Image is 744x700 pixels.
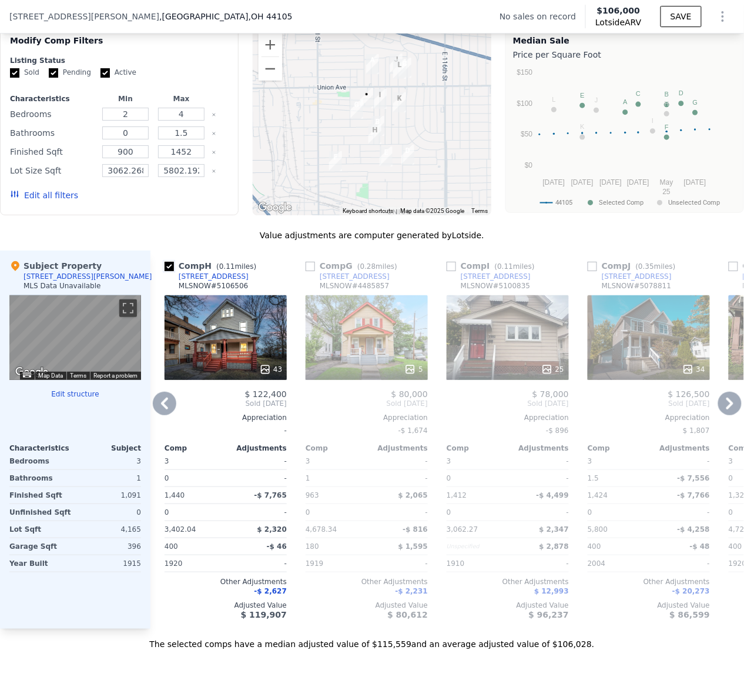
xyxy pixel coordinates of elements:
text: $0 [525,161,533,169]
div: - [510,555,569,572]
span: 0 [729,508,733,516]
div: 3581 E 104th St [369,84,391,114]
span: ( miles) [631,262,681,271]
div: Comp J [588,260,681,272]
text: $100 [517,99,533,108]
span: 0 [447,508,451,516]
div: Bedrooms [10,106,95,122]
div: 396 [78,538,141,555]
text: K [581,123,585,130]
div: Characteristics [10,94,95,104]
div: 0 [78,504,141,521]
span: -$ 2,627 [254,587,287,595]
div: - [228,470,287,486]
div: MLSNOW # 5078811 [602,281,671,291]
text: I [652,117,653,124]
div: - [228,453,287,469]
span: 0.11 [497,262,513,271]
div: Characteristics [9,444,75,453]
div: Adjustments [649,444,710,453]
div: Comp [306,444,367,453]
div: - [651,555,710,572]
div: 3440 E 108th St [385,49,407,78]
div: Finished Sqft [9,487,73,504]
span: $106,000 [597,6,641,15]
text: 44105 [555,199,573,206]
span: 0.35 [638,262,654,271]
div: Appreciation [447,413,569,422]
span: -$ 4,258 [678,525,710,534]
div: Comp I [447,260,539,272]
span: 3 [306,457,310,465]
img: Google [12,365,51,380]
div: Other Adjustments [165,577,287,586]
span: 1,412 [447,491,467,499]
div: 34 [682,364,705,375]
div: Max [156,94,207,104]
img: Google [256,200,294,215]
div: Other Adjustments [306,577,428,586]
span: 3,062.27 [447,525,478,534]
svg: A chart. [513,63,732,210]
div: 10108 Benham Ave [356,84,378,113]
div: Adjustments [226,444,287,453]
div: 4,165 [78,521,141,538]
div: Comp [447,444,508,453]
div: 1920 [165,555,223,572]
div: 43 [259,364,282,375]
button: Keyboard shortcuts [343,207,393,215]
span: $ 2,320 [257,525,287,534]
div: Year Built [9,555,73,572]
div: MLSNOW # 5100835 [461,281,530,291]
div: - [369,470,428,486]
a: Terms (opens in new tab) [70,372,86,379]
div: 3715 E 103rd St [364,119,386,149]
button: Show Options [711,5,735,28]
div: Median Sale [513,35,736,46]
span: 3 [729,457,733,465]
input: Active [100,68,110,78]
span: $ 2,878 [539,542,569,551]
div: Listing Status [10,56,229,65]
span: ( miles) [353,262,402,271]
div: Street View [9,295,141,380]
text: [DATE] [627,178,649,186]
span: , OH 44105 [249,12,293,21]
span: 0 [306,508,310,516]
span: $ 1,807 [683,426,710,435]
span: -$ 816 [403,525,428,534]
div: Unspecified [447,538,505,555]
button: Clear [212,150,216,155]
span: 4,678.34 [306,525,337,534]
div: Unfinished Sqft [9,504,73,521]
text: E [581,92,585,99]
text: L [552,96,556,103]
span: 3 [588,457,592,465]
span: $ 78,000 [532,389,569,399]
div: [STREET_ADDRESS] [320,272,390,281]
span: 5,800 [588,525,608,534]
div: 1 [78,470,141,486]
div: Adjusted Value [306,601,428,610]
span: 3 [165,457,169,465]
div: Adjusted Value [447,601,569,610]
a: Open this area in Google Maps (opens a new window) [256,200,294,215]
span: 0.28 [360,262,376,271]
div: Appreciation [306,413,428,422]
div: MLSNOW # 4485857 [320,281,389,291]
span: 0 [165,508,169,516]
div: Modify Comp Filters [10,35,229,56]
div: 1,091 [78,487,141,504]
button: Clear [212,112,216,117]
span: -$ 7,765 [254,491,287,499]
input: Pending [49,68,58,78]
button: Edit structure [9,389,141,399]
button: Edit all filters [10,189,78,201]
div: - [510,504,569,521]
div: Lot Sqft [9,521,73,538]
div: Adjusted Value [165,601,287,610]
span: [STREET_ADDRESS][PERSON_NAME] [9,11,159,22]
span: -$ 7,766 [678,491,710,499]
div: 5 [404,364,423,375]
